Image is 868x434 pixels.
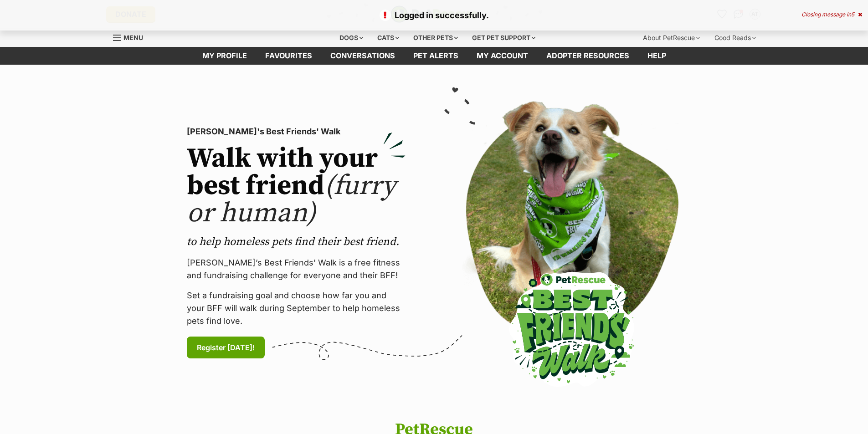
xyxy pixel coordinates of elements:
[187,235,406,249] p: to help homeless pets find their best friend.
[321,47,404,65] a: conversations
[466,29,542,47] div: Get pet support
[197,342,255,353] span: Register [DATE]!
[708,29,762,47] div: Good Reads
[187,337,265,358] a: Register [DATE]!
[187,289,406,327] p: Set a fundraising goal and choose how far you and your BFF will walk during September to help hom...
[193,47,256,65] a: My profile
[637,29,706,47] div: About PetRescue
[407,29,464,47] div: Other pets
[467,47,537,65] a: My account
[537,47,638,65] a: Adopter resources
[187,125,406,138] p: [PERSON_NAME]'s Best Friends' Walk
[638,47,675,65] a: Help
[113,29,149,45] a: Menu
[187,145,406,227] h2: Walk with your best friend
[371,29,406,47] div: Cats
[123,34,143,41] span: Menu
[404,47,467,65] a: Pet alerts
[187,169,396,230] span: (furry or human)
[256,47,321,65] a: Favourites
[333,29,370,47] div: Dogs
[187,256,406,282] p: [PERSON_NAME]’s Best Friends' Walk is a free fitness and fundraising challenge for everyone and t...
